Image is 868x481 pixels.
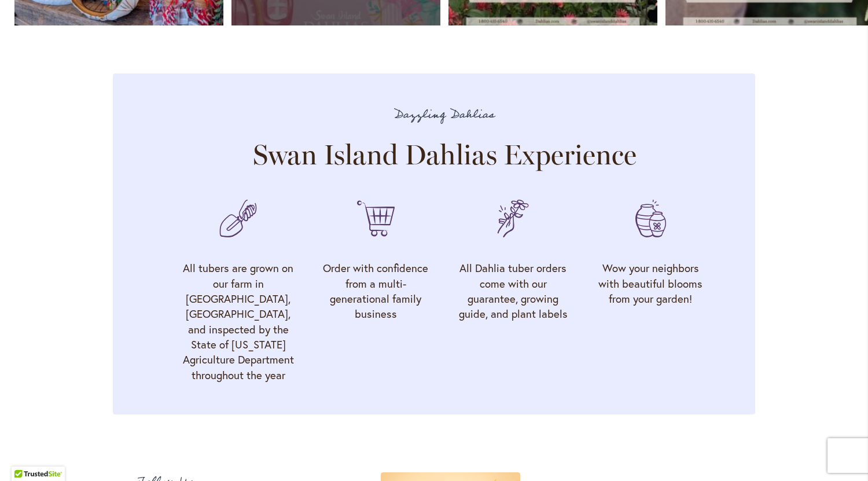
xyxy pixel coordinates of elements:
[319,260,433,321] p: Order with confidence from a multi-generational family business
[456,260,571,321] p: All Dahlia tuber orders come with our guarantee, growing guide, and plant labels
[181,105,708,124] p: Dazzling Dahlias
[594,260,708,306] p: Wow your neighbors with beautiful blooms from your garden!
[181,138,708,171] h2: Swan Island Dahlias Experience
[181,260,296,383] p: All tubers are grown on our farm in [GEOGRAPHIC_DATA], [GEOGRAPHIC_DATA], and inspected by the St...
